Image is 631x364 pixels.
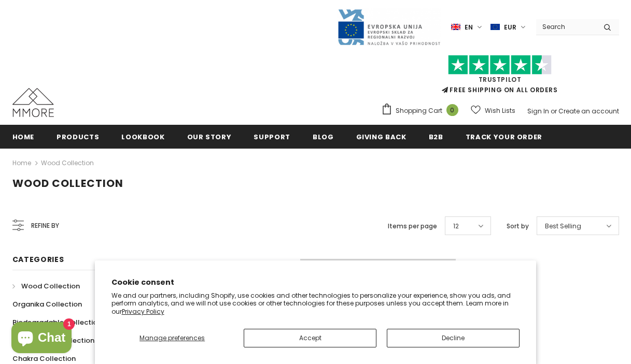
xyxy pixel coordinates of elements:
a: Sign In [527,107,549,115]
p: We and our partners, including Shopify, use cookies and other technologies to personalize your ex... [111,292,520,316]
span: FREE SHIPPING ON ALL ORDERS [381,60,619,94]
span: Biodegradable Collection [12,317,102,327]
a: Wood Collection [41,158,94,167]
a: Organika Collection [12,295,82,313]
a: Privacy Policy [122,307,164,316]
a: Create an account [558,107,619,115]
span: B2B [429,132,443,142]
a: B2B [429,125,443,148]
button: Accept [244,329,376,347]
a: Track your order [466,125,542,148]
a: Wood Collection [12,277,80,295]
span: en [465,22,473,33]
a: Trustpilot [479,75,522,84]
span: Products [57,132,99,142]
span: Refine by [31,220,59,231]
span: Wood Collection [21,281,80,291]
a: Javni Razpis [337,22,441,31]
label: Items per page [388,221,437,231]
a: Home [12,125,35,148]
span: EUR [504,22,516,33]
span: Shopping Cart [396,106,442,116]
span: Chakra Collection [12,354,76,363]
inbox-online-store-chat: Shopify online store chat [8,322,75,356]
a: Blog [313,125,334,148]
span: or [551,107,557,115]
a: Biodegradable Collection [12,313,102,331]
span: Categories [12,254,64,265]
img: i-lang-1.png [451,23,460,32]
img: Trust Pilot Stars [448,55,552,75]
span: Our Story [187,132,232,142]
a: Lookbook [121,125,164,148]
span: Blog [313,132,334,142]
label: Sort by [507,221,529,231]
span: Best Selling [545,221,581,231]
input: Search Site [536,19,596,34]
a: Shopping Cart 0 [381,103,464,119]
span: Track your order [466,132,542,142]
a: Giving back [356,125,406,148]
h2: Cookie consent [111,277,520,288]
span: 12 [453,221,459,231]
span: Home [12,132,35,142]
a: support [254,125,290,148]
span: 0 [446,104,458,116]
span: Organika Collection [12,299,82,309]
img: Javni Razpis [337,8,441,46]
a: Our Story [187,125,232,148]
span: Giving back [356,132,406,142]
a: Wish Lists [471,101,515,120]
a: Products [57,125,99,148]
span: Wish Lists [485,106,515,116]
span: Manage preferences [139,333,205,342]
button: Decline [387,329,520,347]
span: support [254,132,290,142]
img: MMORE Cases [12,88,54,117]
a: Home [12,157,31,169]
span: Wood Collection [12,176,123,191]
span: Lookbook [121,132,164,142]
button: Manage preferences [111,329,233,347]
